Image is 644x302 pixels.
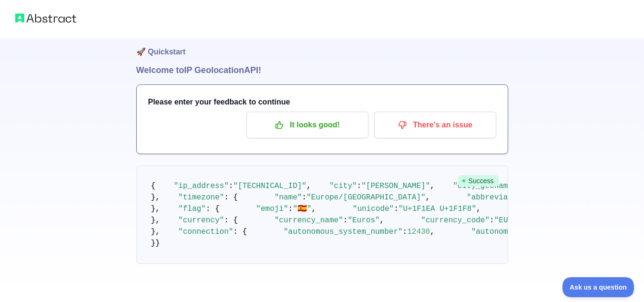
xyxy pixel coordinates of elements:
[275,216,343,225] span: "currency_name"
[178,228,233,236] span: "connection"
[421,216,490,225] span: "currency_code"
[381,117,489,133] p: There's an issue
[458,175,499,187] span: Success
[136,63,508,77] h1: Welcome to IP Geolocation API!
[148,96,496,108] h3: Please enter your feedback to continue
[246,112,368,138] button: It looks good!
[380,216,385,225] span: ,
[288,205,293,213] span: :
[490,216,494,225] span: :
[229,182,234,190] span: :
[562,277,634,297] iframe: Toggle Customer Support
[476,205,481,213] span: ,
[348,216,379,225] span: "Euros"
[426,193,430,202] span: ,
[407,228,430,236] span: 12430
[293,205,311,213] span: "🇪🇸"
[361,182,430,190] span: "[PERSON_NAME]"
[233,182,307,190] span: "[TECHNICAL_ID]"
[174,182,229,190] span: "ip_address"
[430,182,435,190] span: ,
[467,193,531,202] span: "abbreviation"
[224,193,238,202] span: : {
[343,216,348,225] span: :
[311,205,316,213] span: ,
[399,205,476,213] span: "U+1F1EA U+1F1F8"
[275,193,302,202] span: "name"
[178,193,224,202] span: "timezone"
[374,112,496,138] button: There's an issue
[233,228,247,236] span: : {
[256,205,288,213] span: "emoji"
[178,205,206,213] span: "flag"
[357,182,362,190] span: :
[307,193,426,202] span: "Europe/[GEOGRAPHIC_DATA]"
[494,216,517,225] span: "EUR"
[403,228,408,236] span: :
[307,182,311,190] span: ,
[353,205,394,213] span: "unicode"
[284,228,403,236] span: "autonomous_system_number"
[136,27,508,63] h1: 🚀 Quickstart
[206,205,220,213] span: : {
[15,11,76,25] img: Abstract logo
[302,193,307,202] span: :
[151,182,156,190] span: {
[430,228,435,236] span: ,
[329,182,357,190] span: "city"
[224,216,238,225] span: : {
[394,205,399,213] span: :
[178,216,224,225] span: "currency"
[453,182,531,190] span: "city_geoname_id"
[471,228,618,236] span: "autonomous_system_organization"
[254,117,361,133] p: It looks good!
